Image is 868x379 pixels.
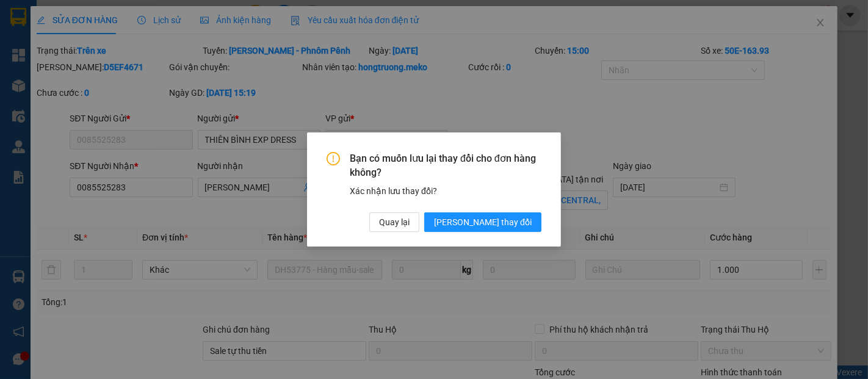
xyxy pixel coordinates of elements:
[350,152,541,179] span: Bạn có muốn lưu lại thay đổi cho đơn hàng không?
[434,215,532,229] span: [PERSON_NAME] thay đổi
[369,212,419,232] button: Quay lại
[327,152,340,165] span: exclamation-circle
[424,212,541,232] button: [PERSON_NAME] thay đổi
[350,184,541,198] div: Xác nhận lưu thay đổi?
[379,215,410,229] span: Quay lại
